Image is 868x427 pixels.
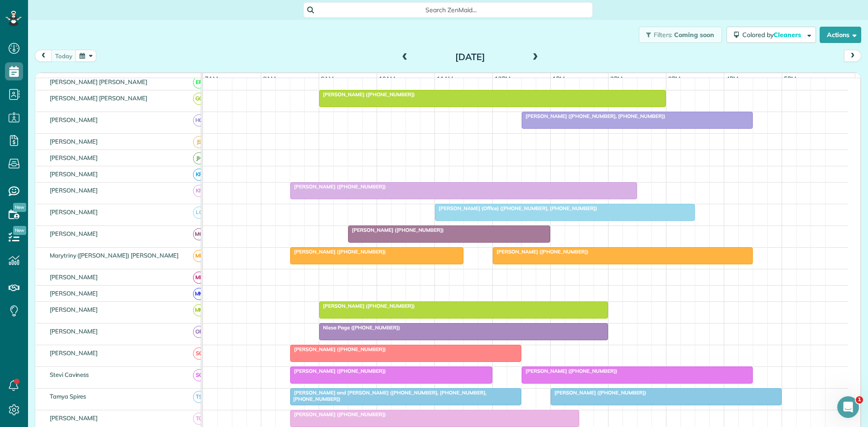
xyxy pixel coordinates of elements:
span: [PERSON_NAME] ([PHONE_NUMBER]) [348,227,444,233]
span: 2pm [609,75,624,82]
span: New [13,226,26,235]
span: [PERSON_NAME] ([PHONE_NUMBER]) [550,389,647,396]
span: OR [193,326,205,338]
span: [PERSON_NAME] ([PHONE_NUMBER]) [290,411,387,418]
span: MG [193,228,205,240]
span: Tamya Spires [48,393,88,400]
span: [PERSON_NAME] [48,306,100,313]
span: [PERSON_NAME] ([PHONE_NUMBER]) [290,346,387,352]
span: KR [193,185,205,197]
span: [PERSON_NAME] [48,290,100,297]
span: SC [193,347,205,360]
span: 1 [856,396,863,404]
span: Coming soon [674,31,715,39]
span: MM [193,304,205,316]
span: 12pm [493,75,512,82]
button: prev [35,50,52,62]
span: [PERSON_NAME] [48,230,100,237]
span: TS [193,391,205,403]
span: 8am [261,75,278,82]
span: 4pm [724,75,740,82]
span: [PERSON_NAME] ([PHONE_NUMBER]) [290,249,387,255]
span: EP [193,76,205,89]
span: 3pm [666,75,682,82]
span: SC [193,369,205,381]
iframe: Intercom live chat [837,396,859,418]
button: Colored byCleaners [726,27,816,43]
button: next [844,50,861,62]
span: 5pm [782,75,798,82]
span: JH [193,152,205,164]
span: GG [193,93,205,105]
span: ME [193,250,205,262]
span: MM [193,288,205,300]
span: [PERSON_NAME] [48,328,100,335]
span: [PERSON_NAME] [PERSON_NAME] [48,94,149,102]
span: [PERSON_NAME] ([PHONE_NUMBER]) [492,249,589,255]
span: [PERSON_NAME] [PERSON_NAME] [48,78,149,85]
span: ML [193,272,205,284]
span: LC [193,206,205,219]
span: [PERSON_NAME] ([PHONE_NUMBER], [PHONE_NUMBER]) [521,113,666,119]
span: Niesa Page ([PHONE_NUMBER]) [319,324,401,331]
span: TG [193,413,205,425]
span: 10am [377,75,397,82]
span: [PERSON_NAME] [48,208,100,216]
span: [PERSON_NAME] [48,414,100,422]
button: today [51,50,76,62]
span: 9am [319,75,336,82]
span: [PERSON_NAME] [48,170,100,178]
span: Stevi Caviness [48,371,90,378]
span: New [13,203,26,212]
span: JS [193,136,205,148]
span: [PERSON_NAME] ([PHONE_NUMBER]) [521,368,618,374]
span: [PERSON_NAME] [48,273,100,281]
span: 7am [203,75,220,82]
span: [PERSON_NAME] ([PHONE_NUMBER]) [290,183,387,190]
span: [PERSON_NAME] [48,187,100,194]
span: 11am [435,75,455,82]
button: Actions [820,27,861,43]
span: [PERSON_NAME] [48,154,100,161]
span: Marytriny ([PERSON_NAME]) [PERSON_NAME] [48,252,180,259]
span: KR [193,169,205,181]
span: [PERSON_NAME] [48,349,100,357]
span: Filters: [654,31,673,39]
span: Colored by [742,31,804,39]
h2: [DATE] [414,52,527,62]
span: Cleaners [774,31,802,39]
span: [PERSON_NAME] ([PHONE_NUMBER]) [319,303,415,309]
span: [PERSON_NAME] [48,138,100,145]
span: HG [193,114,205,127]
span: [PERSON_NAME] (Office) ([PHONE_NUMBER], [PHONE_NUMBER]) [434,205,598,211]
span: [PERSON_NAME] [48,116,100,123]
span: [PERSON_NAME] ([PHONE_NUMBER]) [319,91,415,98]
span: 1pm [551,75,566,82]
span: [PERSON_NAME] ([PHONE_NUMBER]) [290,368,387,374]
span: [PERSON_NAME] and [PERSON_NAME] ([PHONE_NUMBER], [PHONE_NUMBER], [PHONE_NUMBER]) [290,389,487,402]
